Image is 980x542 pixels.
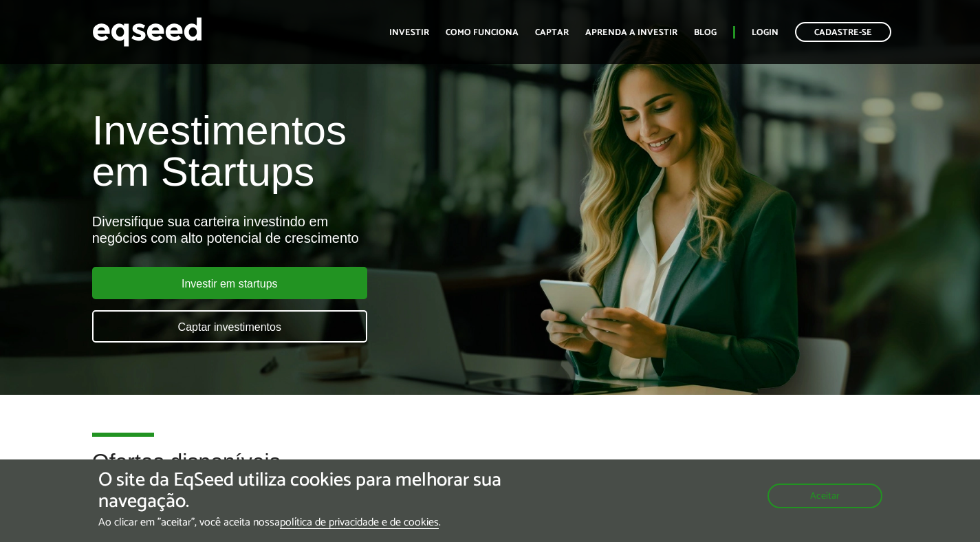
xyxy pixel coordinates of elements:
a: Captar investimentos [92,310,367,343]
img: EqSeed [92,14,202,50]
a: Investir [389,28,429,37]
a: Aprenda a investir [585,28,677,37]
button: Aceitar [767,484,882,508]
h2: Ofertas disponíveis [92,450,889,495]
h5: O site da EqSeed utiliza cookies para melhorar sua navegação. [98,470,569,512]
a: Investir em startups [92,267,367,299]
div: Diversifique sua carteira investindo em negócios com alto potencial de crescimento [92,213,562,246]
a: Blog [694,28,717,37]
h1: Investimentos em Startups [92,110,562,193]
a: Captar [535,28,569,37]
a: política de privacidade e de cookies [280,517,439,529]
p: Ao clicar em "aceitar", você aceita nossa . [98,516,569,529]
a: Como funciona [446,28,519,37]
a: Login [752,28,778,37]
a: Cadastre-se [795,22,891,42]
